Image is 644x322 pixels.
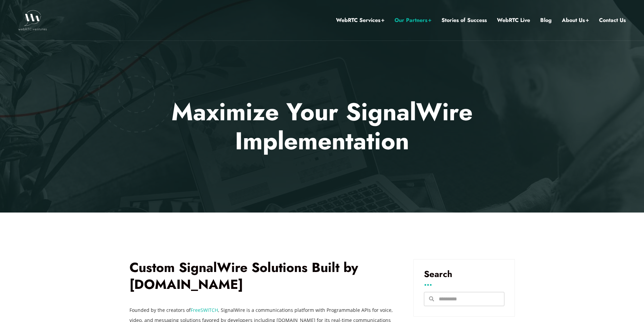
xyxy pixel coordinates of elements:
a: Stories of Success [442,16,487,25]
img: WebRTC.ventures [18,10,47,30]
h3: Search [424,270,504,278]
a: Contact Us [599,16,626,25]
a: WebRTC Live [497,16,530,25]
a: FreeSWITCH [191,307,218,313]
a: WebRTC Services [336,16,384,25]
h1: Custom SignalWire Solutions Built by [DOMAIN_NAME] [129,259,393,293]
a: About Us [562,16,589,25]
a: Blog [540,16,552,25]
p: Maximize Your SignalWire Implementation [124,97,520,156]
h3: ... [424,280,504,285]
a: Our Partners [395,16,431,25]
